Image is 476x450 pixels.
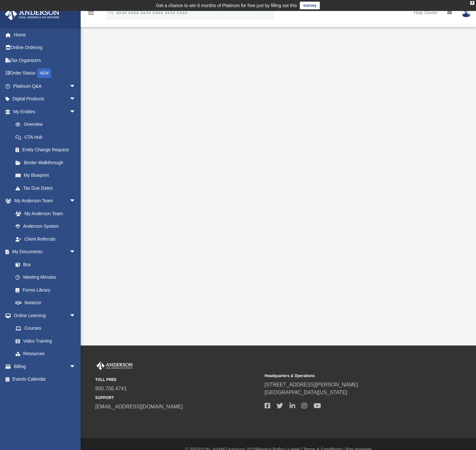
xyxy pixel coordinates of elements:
a: Client Referrals [9,233,82,245]
small: TOLL FREE [95,377,260,383]
a: Binder Walkthrough [9,156,86,169]
img: Anderson Advisors Platinum Portal [3,8,61,20]
a: Online Ordering [5,41,86,54]
a: Anderson System [9,220,82,233]
div: NEW [37,68,51,78]
i: menu [87,9,95,17]
a: Courses [9,322,82,335]
a: Order StatusNEW [5,67,86,80]
small: SUPPORT [95,395,260,401]
a: Online Learningarrow_drop_down [5,309,82,322]
a: CTA Hub [9,131,86,144]
a: [GEOGRAPHIC_DATA][US_STATE] [265,390,347,395]
a: [STREET_ADDRESS][PERSON_NAME] [265,382,358,387]
span: arrow_drop_down [69,245,82,259]
a: Billingarrow_drop_down [5,360,86,373]
a: My Entitiesarrow_drop_down [5,105,86,118]
span: arrow_drop_down [69,105,82,118]
div: close [470,1,474,5]
a: Tax Organizers [5,54,86,67]
span: arrow_drop_down [69,309,82,322]
a: My Documentsarrow_drop_down [5,245,82,258]
a: Notarize [9,296,82,309]
a: 800.706.4741 [95,386,127,391]
a: Resources [9,347,82,360]
div: Get a chance to win 6 months of Platinum for free just by filling out this [156,2,297,9]
img: User Pic [461,8,471,17]
a: Forms Library [9,284,79,296]
a: survey [300,2,320,9]
i: search [108,9,115,16]
span: arrow_drop_down [69,93,82,106]
small: Headquarters & Operations [265,373,430,379]
a: Overview [9,118,86,131]
a: menu [87,12,95,17]
a: Tax Due Dates [9,182,86,195]
a: Box [9,258,79,271]
a: [EMAIL_ADDRESS][DOMAIN_NAME] [95,404,183,409]
a: Video Training [9,335,79,347]
span: arrow_drop_down [69,80,82,93]
a: Home [5,28,86,41]
img: Anderson Advisors Platinum Portal [95,362,134,370]
a: Platinum Q&Aarrow_drop_down [5,80,86,93]
a: My Anderson Team [9,207,79,220]
a: Meeting Minutes [9,271,82,284]
a: Entity Change Request [9,144,86,156]
a: Digital Productsarrow_drop_down [5,93,86,105]
a: My Blueprint [9,169,82,182]
a: Events Calendar [5,373,86,386]
span: arrow_drop_down [69,360,82,373]
span: arrow_drop_down [69,195,82,208]
a: My Anderson Teamarrow_drop_down [5,195,82,207]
